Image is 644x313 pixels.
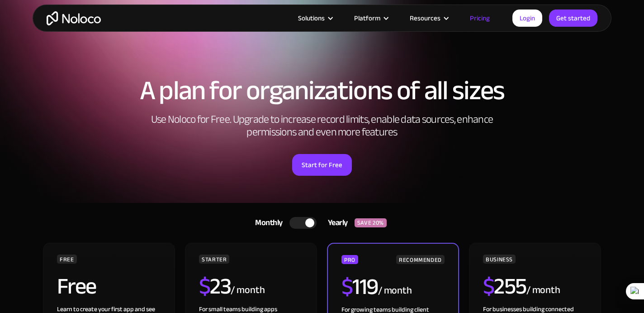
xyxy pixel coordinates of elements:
[483,265,494,308] span: $
[341,275,378,298] h2: 119
[396,255,445,264] div: RECOMMENDED
[141,113,503,139] h2: Use Noloco for Free. Upgrade to increase record limits, enable data sources, enhance permissions ...
[341,255,358,264] div: PRO
[354,12,380,24] div: Platform
[199,255,229,264] div: STARTER
[292,154,352,176] a: Start for Free
[410,12,440,24] div: Resources
[199,275,231,298] h2: 23
[47,11,101,25] a: home
[398,12,459,24] div: Resources
[244,216,289,230] div: Monthly
[317,216,355,230] div: Yearly
[199,265,210,308] span: $
[526,283,560,298] div: / month
[341,265,353,308] span: $
[378,284,412,298] div: / month
[231,283,265,298] div: / month
[42,77,602,104] h1: A plan for organizations of all sizes
[549,10,597,27] a: Get started
[459,12,501,24] a: Pricing
[57,255,77,264] div: FREE
[343,12,398,24] div: Platform
[287,12,343,24] div: Solutions
[355,218,387,227] div: SAVE 20%
[483,255,516,264] div: BUSINESS
[512,10,542,27] a: Login
[483,275,526,298] h2: 255
[298,12,325,24] div: Solutions
[57,275,96,298] h2: Free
